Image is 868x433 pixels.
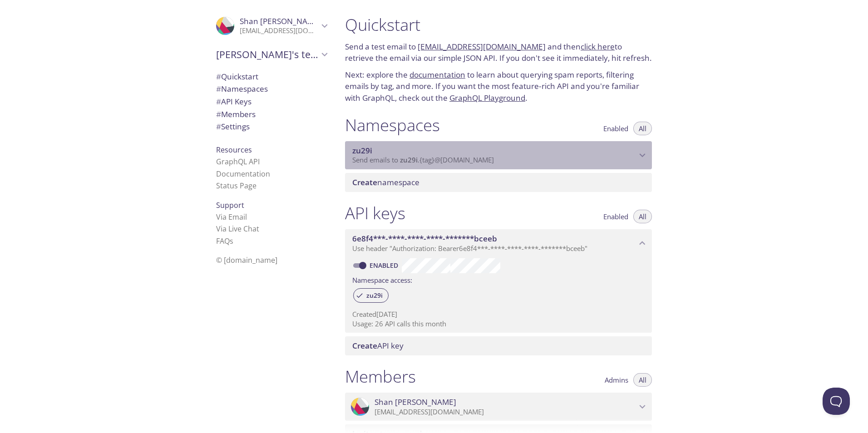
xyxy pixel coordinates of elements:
button: All [633,210,652,223]
span: s [230,236,233,246]
span: Support [216,200,244,210]
span: # [216,96,221,107]
div: Namespaces [209,83,334,95]
div: zu29i namespace [345,141,652,169]
div: Shan Jiang [345,393,652,421]
span: Shan [PERSON_NAME] [375,397,456,407]
div: Create namespace [345,173,652,192]
span: Members [216,109,256,119]
a: Documentation [216,169,270,179]
button: All [633,122,652,135]
div: Members [209,108,334,121]
span: # [216,109,221,119]
span: API Keys [216,96,252,107]
a: FAQ [216,236,233,246]
button: All [633,373,652,387]
div: Create API Key [345,336,652,355]
button: Enabled [598,122,634,135]
span: Resources [216,145,252,155]
span: Create [352,177,377,187]
label: Namespace access: [352,273,412,286]
span: Shan [PERSON_NAME] [240,16,321,26]
button: Enabled [598,210,634,223]
span: Settings [216,121,250,132]
div: zu29i [353,288,389,303]
span: Quickstart [216,71,258,82]
a: GraphQL API [216,157,260,167]
div: Shan's team [209,43,334,66]
a: Via Live Chat [216,224,259,234]
p: [EMAIL_ADDRESS][DOMAIN_NAME] [375,408,636,417]
span: # [216,71,221,82]
p: Send a test email to and then to retrieve the email via our simple JSON API. If you don't see it ... [345,41,652,64]
span: # [216,84,221,94]
a: click here [581,41,615,52]
a: [EMAIL_ADDRESS][DOMAIN_NAME] [418,41,546,52]
span: namespace [352,177,419,187]
h1: Namespaces [345,115,440,135]
div: Team Settings [209,120,334,133]
span: zu29i [361,291,388,300]
span: # [216,121,221,132]
h1: API keys [345,203,405,223]
button: Admins [599,373,634,387]
a: Via Email [216,212,247,222]
h1: Members [345,366,416,387]
span: API key [352,340,404,351]
p: Created [DATE] [352,310,645,319]
div: API Keys [209,95,334,108]
span: zu29i [352,145,372,156]
a: documentation [409,69,465,80]
span: Send emails to . {tag} @[DOMAIN_NAME] [352,155,494,164]
p: Usage: 26 API calls this month [352,319,645,329]
a: GraphQL Playground [449,93,525,103]
span: Create [352,340,377,351]
h1: Quickstart [345,15,652,35]
p: Next: explore the to learn about querying spam reports, filtering emails by tag, and more. If you... [345,69,652,104]
div: Shan Jiang [209,11,334,41]
span: zu29i [400,155,418,164]
div: Quickstart [209,70,334,83]
p: [EMAIL_ADDRESS][DOMAIN_NAME] [240,26,319,35]
a: Enabled [368,261,402,270]
span: Namespaces [216,84,268,94]
iframe: Help Scout Beacon - Open [823,388,850,415]
span: [PERSON_NAME]'s team [216,48,319,61]
span: © [DOMAIN_NAME] [216,255,277,265]
a: Status Page [216,181,256,191]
